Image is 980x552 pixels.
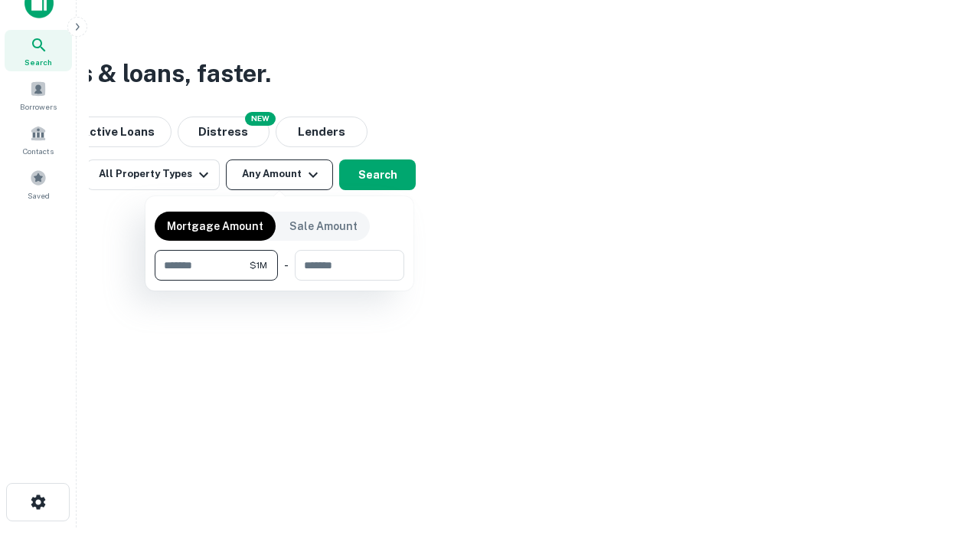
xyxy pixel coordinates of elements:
[167,218,263,235] p: Mortgage Amount
[250,258,267,272] span: $1M
[284,250,289,281] div: -
[903,429,980,503] iframe: Chat Widget
[289,218,358,235] p: Sale Amount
